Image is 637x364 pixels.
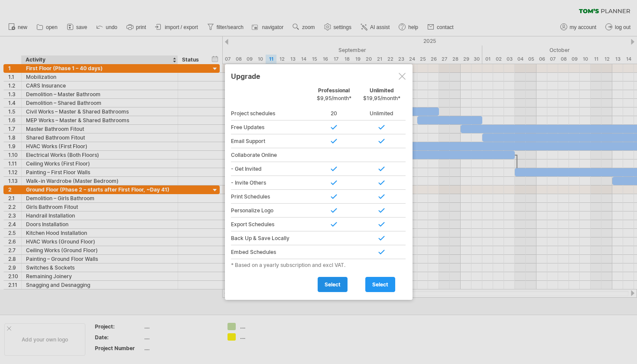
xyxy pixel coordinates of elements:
div: Project schedules [231,107,310,120]
div: Back Up & Save Locally [231,231,310,245]
span: $19,95/month* [363,95,400,101]
div: Embed Schedules [231,245,310,259]
div: Free Updates [231,120,310,134]
div: Unlimited [358,107,406,120]
div: Export Schedules [231,218,310,231]
div: - Get Invited [231,162,310,176]
a: select [365,277,395,292]
div: - Invite Others [231,176,310,190]
div: Collaborate Online [231,148,310,162]
div: Professional [310,87,358,106]
div: Personalize Logo [231,204,310,218]
span: select [372,281,388,288]
div: Unlimited [358,87,406,106]
div: * Based on a yearly subscription and excl VAT. [231,262,406,268]
span: $9,95/month* [317,95,351,101]
a: select [318,277,348,292]
div: Upgrade [231,68,406,84]
div: 20 [310,107,358,120]
div: Print Schedules [231,190,310,204]
div: Email Support [231,134,310,148]
span: select [325,281,341,288]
